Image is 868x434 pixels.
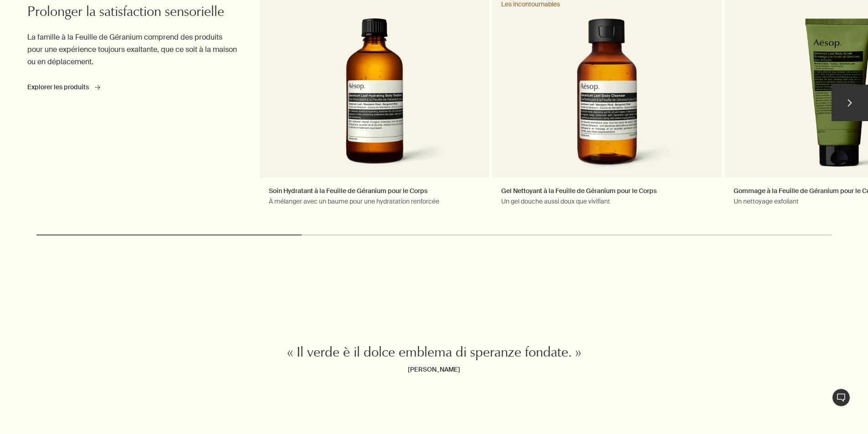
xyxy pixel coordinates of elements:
[226,345,642,363] p: « Il verde è il dolce emblema di speranze fondate. »
[27,4,239,22] h2: Prolonger la satisfaction sensorielle
[27,31,239,68] p: La famille à la Feuille de Géranium comprend des produits pour une expérience toujours exaltante,...
[832,388,850,407] button: Chat en direct
[226,345,642,376] blockquote: « Il verde è il dolce emblema di speranze fondate. » Mary Webb
[832,85,868,121] button: next slide
[226,363,642,376] cite: [PERSON_NAME]
[27,83,100,92] a: Explorer les produits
